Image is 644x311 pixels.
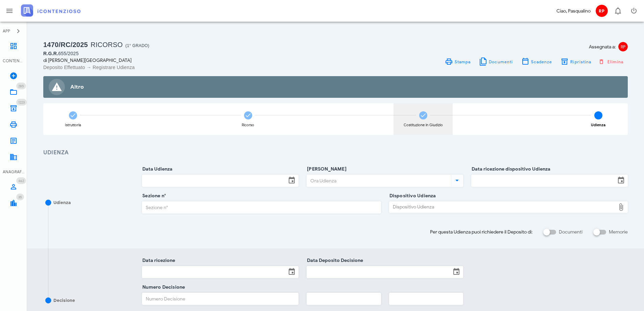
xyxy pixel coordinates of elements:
[591,123,605,127] div: Udienza
[531,59,552,64] span: Scadenze
[593,3,610,19] button: RP
[600,59,624,65] span: Elimina
[140,284,185,291] label: Numero Decisione
[556,57,596,66] button: Ripristina
[16,177,26,184] span: Distintivo
[618,42,628,51] span: RP
[53,297,75,304] div: Decisione
[43,64,332,71] div: Deposito Effettuato → Registrare Udienza
[16,99,27,106] span: Distintivo
[70,84,84,90] strong: Altro
[65,123,81,127] div: Istruttoria
[305,166,347,173] label: [PERSON_NAME]
[488,59,513,64] span: Documenti
[594,111,602,119] span: 4
[430,228,532,236] span: Per questa Udienza puoi richiedere il Deposito di:
[570,59,591,64] span: Ripristina
[18,179,24,183] span: 462
[43,41,88,48] span: 1470/RC/2025
[142,202,380,213] input: Sezione n°
[610,3,626,19] button: Distintivo
[454,59,471,64] span: Stampa
[43,51,58,56] span: R.G.R.
[125,43,149,48] span: (1° Grado)
[517,57,556,66] button: Scadenze
[609,229,628,236] label: Memorie
[18,100,25,105] span: 1223
[18,84,24,88] span: 285
[440,57,475,66] a: Stampa
[404,123,443,127] div: Costituzione in Giudizio
[140,193,166,199] label: Sezione n°
[43,149,628,157] h3: Udienza
[16,194,24,200] span: Distintivo
[43,57,332,64] div: di [PERSON_NAME][GEOGRAPHIC_DATA]
[596,5,608,17] span: RP
[3,169,24,175] div: ANAGRAFICA
[16,83,26,89] span: Distintivo
[18,195,22,199] span: 35
[242,123,254,127] div: Ricorso
[556,7,591,15] div: Ciao, Pasqualino
[3,58,24,64] div: CONTENZIOSO
[142,293,298,305] input: Numero Decisione
[387,193,436,199] label: Dispositivo Udienza
[21,4,80,17] img: logo-text-2x.png
[475,57,517,66] button: Documenti
[389,202,616,213] div: Dispositivo Udienza
[53,199,71,206] div: Udienza
[91,41,123,48] span: Ricorso
[307,175,450,186] input: Ora Udienza
[43,50,332,57] div: 655/2025
[596,57,628,66] button: Elimina
[589,43,616,50] span: Assegnata a:
[559,229,582,236] label: Documenti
